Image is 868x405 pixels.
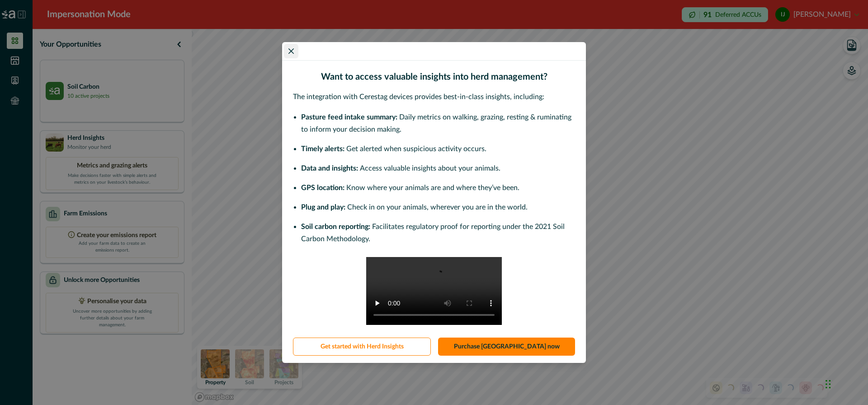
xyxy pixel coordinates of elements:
[301,165,358,172] span: Data and insights:
[301,184,344,191] span: GPS location:
[346,145,486,152] span: Get alerted when suspicious activity occurs.
[301,145,344,152] span: Timely alerts:
[293,91,575,102] p: The integration with Cerestag devices provides best-in-class insights, including:
[284,44,298,58] button: Close
[360,165,500,172] span: Access valuable insights about your animals.
[346,184,519,191] span: Know where your animals are and where they’ve been.
[301,223,565,243] span: Facilitates regulatory proof for reporting under the 2021 Soil Carbon Methodology.
[301,204,345,211] span: Plug and play:
[293,338,431,356] button: Get started with Herd Insights
[438,338,575,356] a: Purchase [GEOGRAPHIC_DATA] now
[301,114,397,121] span: Pasture feed intake summary:
[301,114,571,133] span: Daily metrics on walking, grazing, resting & ruminating to inform your decision making.
[826,371,831,398] div: Drag
[347,204,528,211] span: Check in on your animals, wherever you are in the world.
[293,71,575,82] h2: Want to access valuable insights into herd management?
[823,362,868,405] iframe: Chat Widget
[301,223,370,230] span: Soil carbon reporting:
